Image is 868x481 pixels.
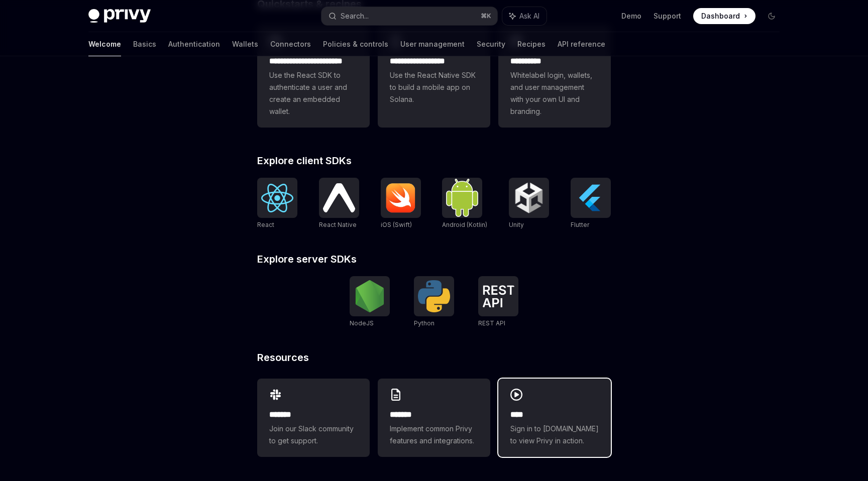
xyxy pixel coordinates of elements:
[654,11,681,21] a: Support
[323,183,355,212] img: React Native
[575,182,607,214] img: Flutter
[418,280,450,312] img: Python
[385,183,417,213] img: iOS (Swift)
[482,285,514,307] img: REST API
[350,276,390,328] a: NodeJSNodeJS
[269,69,358,117] span: Use the React SDK to authenticate a user and create an embedded wallet.
[341,10,369,22] div: Search...
[478,319,505,327] span: REST API
[509,221,524,228] span: Unity
[257,156,352,166] span: Explore client SDKs
[621,11,641,21] a: Demo
[378,25,490,128] a: **** **** **** ***Use the React Native SDK to build a mobile app on Solana.
[319,221,357,228] span: React Native
[354,280,386,312] img: NodeJS
[693,8,755,24] a: Dashboard
[446,179,478,216] img: Android (Kotlin)
[442,178,487,230] a: Android (Kotlin)Android (Kotlin)
[571,178,611,230] a: FlutterFlutter
[261,184,293,212] img: React
[390,423,478,447] span: Implement common Privy features and integrations.
[510,423,599,447] span: Sign in to [DOMAIN_NAME] to view Privy in action.
[350,319,374,327] span: NodeJS
[519,11,539,21] span: Ask AI
[257,178,297,230] a: ReactReact
[442,221,487,228] span: Android (Kotlin)
[232,32,258,56] a: Wallets
[88,9,151,23] img: dark logo
[257,221,274,228] span: React
[400,32,465,56] a: User management
[381,178,421,230] a: iOS (Swift)iOS (Swift)
[257,352,309,363] span: Resources
[414,319,435,327] span: Python
[571,221,589,228] span: Flutter
[381,221,412,228] span: iOS (Swift)
[319,178,359,230] a: React NativeReact Native
[378,379,490,457] a: **** **Implement common Privy features and integrations.
[257,379,370,457] a: **** **Join our Slack community to get support.
[257,254,357,264] span: Explore server SDKs
[509,178,549,230] a: UnityUnity
[270,32,311,56] a: Connectors
[88,32,121,56] a: Welcome
[502,7,547,25] button: Ask AI
[517,32,546,56] a: Recipes
[510,69,599,117] span: Whitelabel login, wallets, and user management with your own UI and branding.
[558,32,605,56] a: API reference
[321,7,497,25] button: Search...⌘K
[481,12,491,20] span: ⌘ K
[414,276,454,328] a: PythonPython
[701,11,740,21] span: Dashboard
[323,32,388,56] a: Policies & controls
[513,182,545,214] img: Unity
[168,32,220,56] a: Authentication
[477,32,505,56] a: Security
[498,25,611,128] a: **** *****Whitelabel login, wallets, and user management with your own UI and branding.
[133,32,156,56] a: Basics
[498,379,611,457] a: ****Sign in to [DOMAIN_NAME] to view Privy in action.
[764,8,780,24] button: Toggle dark mode
[390,69,478,105] span: Use the React Native SDK to build a mobile app on Solana.
[269,423,358,447] span: Join our Slack community to get support.
[478,276,518,328] a: REST APIREST API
